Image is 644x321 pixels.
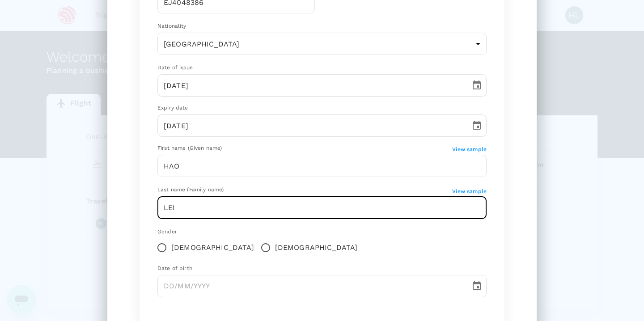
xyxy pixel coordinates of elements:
[171,242,254,253] span: [DEMOGRAPHIC_DATA]
[157,186,452,194] div: Last name (Family name)
[157,114,464,137] input: DD/MM/YYYY
[157,144,452,153] div: First name (Given name)
[468,117,486,135] button: Choose date, selected date is Jul 22, 2031
[157,63,487,72] div: Date of issue
[452,146,487,152] span: View sample
[157,264,487,273] div: Date of birth
[157,228,487,237] div: Gender
[468,76,486,94] button: Choose date, selected date is Jul 23, 2021
[157,275,464,297] input: DD/MM/YYYY
[157,74,464,97] input: DD/MM/YYYY
[157,33,487,55] div: [GEOGRAPHIC_DATA]
[157,22,487,31] div: Nationality
[452,188,487,194] span: View sample
[157,104,487,113] div: Expiry date
[275,242,358,253] span: [DEMOGRAPHIC_DATA]
[468,277,486,295] button: Choose date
